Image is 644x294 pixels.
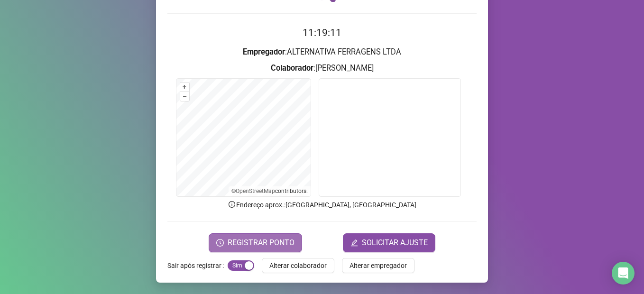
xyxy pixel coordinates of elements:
[180,92,189,101] button: –
[612,262,635,285] div: Open Intercom Messenger
[342,258,414,273] button: Alterar empregador
[271,64,313,73] strong: Colaborador
[262,258,334,273] button: Alterar colaborador
[303,27,341,38] time: 11:19:11
[343,233,435,252] button: editSOLICITAR AJUSTE
[269,260,327,271] span: Alterar colaborador
[243,47,285,56] strong: Empregador
[209,233,302,252] button: REGISTRAR PONTO
[167,62,477,74] h3: : [PERSON_NAME]
[362,237,428,248] span: SOLICITAR AJUSTE
[228,200,236,209] span: info-circle
[350,260,407,271] span: Alterar empregador
[350,239,358,247] span: edit
[216,239,224,247] span: clock-circle
[231,188,308,194] li: © contributors.
[167,258,228,273] label: Sair após registrar
[236,188,275,194] a: OpenStreetMap
[180,83,189,92] button: +
[167,200,477,210] p: Endereço aprox. : [GEOGRAPHIC_DATA], [GEOGRAPHIC_DATA]
[167,46,477,58] h3: : ALTERNATIVA FERRAGENS LTDA
[228,237,294,248] span: REGISTRAR PONTO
